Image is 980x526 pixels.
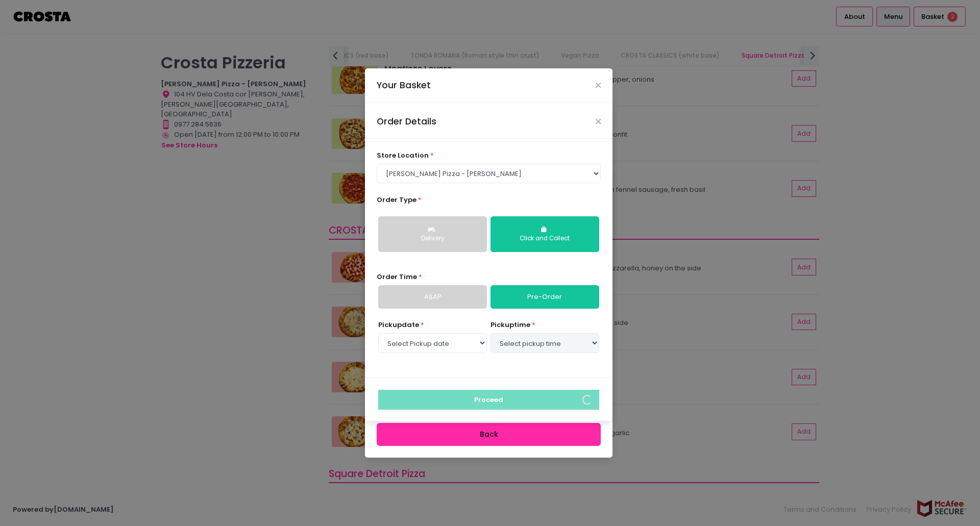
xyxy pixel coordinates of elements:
[377,115,436,128] div: Order Details
[385,234,480,243] div: Delivery
[491,285,599,309] a: Pre-Order
[378,320,419,330] span: Pickup date
[596,119,601,124] button: Close
[498,234,592,243] div: Click and Collect
[378,285,487,309] a: ASAP
[378,390,599,409] button: Proceed
[377,151,429,160] span: store location
[377,195,416,205] span: Order Type
[377,272,417,282] span: Order Time
[491,320,530,330] span: pickup time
